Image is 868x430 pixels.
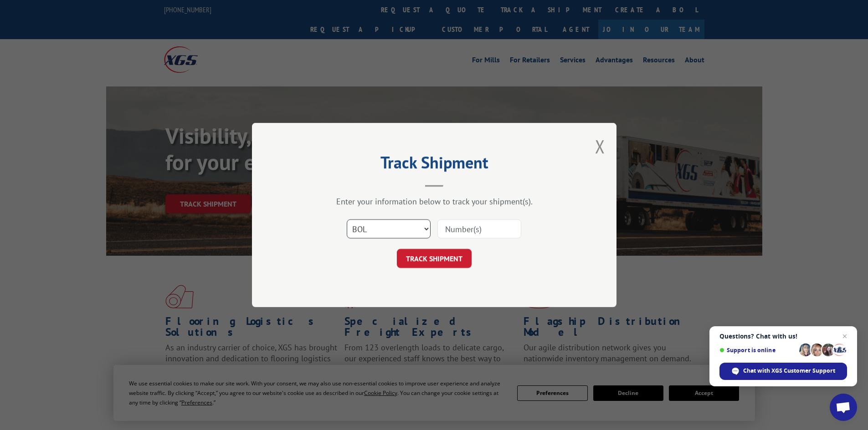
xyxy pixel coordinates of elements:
[719,333,847,340] span: Questions? Chat with us!
[719,347,796,354] span: Support is online
[839,331,850,342] span: Close chat
[830,394,857,421] div: Open chat
[719,363,847,380] div: Chat with XGS Customer Support
[743,367,835,375] span: Chat with XGS Customer Support
[397,249,472,268] button: TRACK SHIPMENT
[595,134,605,158] button: Close modal
[298,156,571,173] h2: Track Shipment
[298,196,571,207] div: Enter your information below to track your shipment(s).
[437,219,521,238] input: Number(s)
